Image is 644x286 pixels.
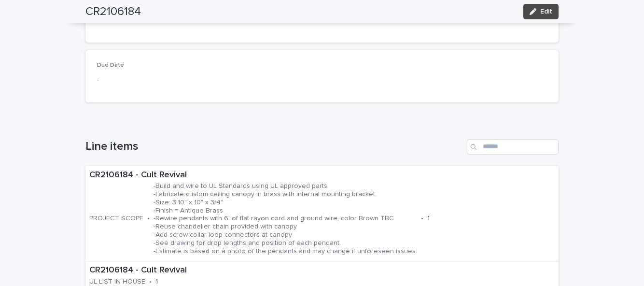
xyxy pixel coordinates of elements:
[85,166,559,262] a: CR2106184 - Cult RevivalPROJECT SCOPE•-Build and wire to UL Standards using UL approved parts. -F...
[89,265,255,276] p: CR2106184 - Cult Revival
[523,4,559,19] button: Edit
[89,278,145,286] p: UL LIST IN HOUSE
[97,62,124,68] span: Due Date
[89,170,527,181] p: CR2106184 - Cult Revival
[421,214,423,223] p: •
[467,139,559,155] input: Search
[85,140,463,154] h1: Line items
[149,278,152,286] p: •
[89,214,143,223] p: PROJECT SCOPE
[147,214,150,223] p: •
[155,278,158,286] p: 1
[97,73,239,83] p: -
[85,5,141,19] h2: CR2106184
[540,8,552,15] span: Edit
[427,214,430,223] p: 1
[154,182,417,255] p: -Build and wire to UL Standards using UL approved parts. -Fabricate custom ceiling canopy in bras...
